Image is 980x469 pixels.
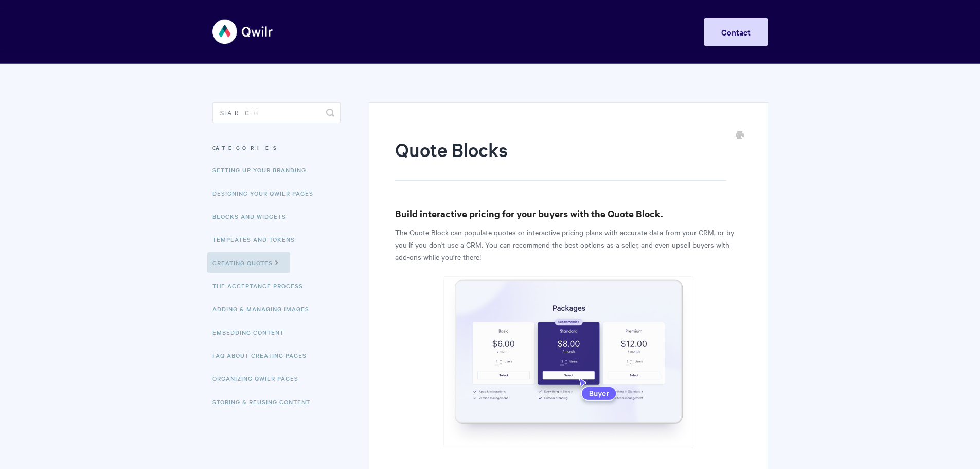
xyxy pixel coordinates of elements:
a: Storing & Reusing Content [212,391,318,412]
p: The Quote Block can populate quotes or interactive pricing plans with accurate data from your CRM... [395,226,741,263]
h3: Categories [212,138,341,157]
a: Organizing Qwilr Pages [212,368,306,389]
input: Search [212,102,341,123]
a: Setting up your Branding [212,160,314,180]
a: Designing Your Qwilr Pages [212,183,321,203]
h1: Quote Blocks [395,136,726,181]
a: Print this Article [736,130,744,142]
a: Blocks and Widgets [212,206,294,227]
img: file-30ANXqc23E.png [443,276,694,448]
img: Qwilr Help Center [212,12,274,51]
a: Contact [704,18,768,46]
a: Adding & Managing Images [212,299,317,319]
a: The Acceptance Process [212,275,311,296]
a: FAQ About Creating Pages [212,345,314,366]
a: Templates and Tokens [212,229,302,250]
h3: Build interactive pricing for your buyers with the Quote Block. [395,206,741,221]
a: Embedding Content [212,322,292,342]
a: Creating Quotes [207,252,290,273]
